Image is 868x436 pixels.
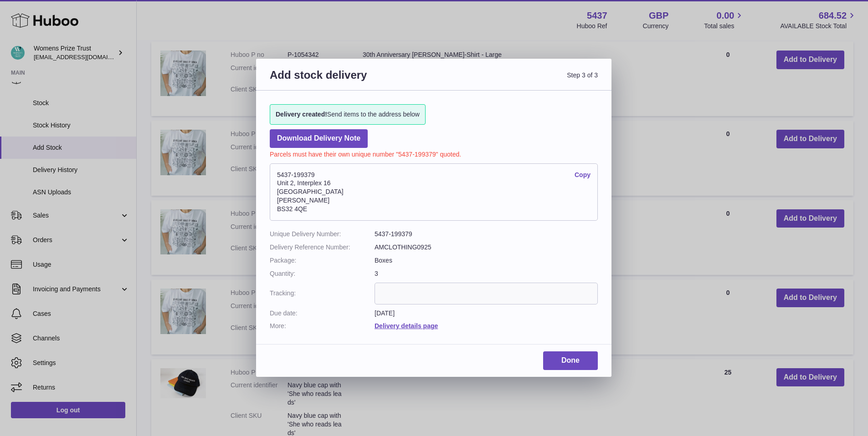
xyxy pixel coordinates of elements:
[270,243,375,252] dt: Delivery Reference Number:
[375,256,598,265] dd: Boxes
[270,309,375,318] dt: Due date:
[375,230,598,238] dd: 5437-199379
[375,269,598,278] dd: 3
[270,148,598,159] p: Parcels must have their own unique number "5437-199379" quoted.
[575,171,591,179] a: Copy
[270,129,368,148] a: Download Delivery Note
[270,68,434,93] h3: Add stock delivery
[276,110,420,119] span: Send items to the address below
[375,322,438,330] a: Delivery details page
[543,351,598,370] a: Done
[270,256,375,265] dt: Package:
[270,283,375,304] dt: Tracking:
[270,230,375,238] dt: Unique Delivery Number:
[434,68,598,93] span: Step 3 of 3
[270,163,598,221] address: 5437-199379 Unit 2, Interplex 16 [GEOGRAPHIC_DATA] [PERSON_NAME] BS32 4QE
[375,243,598,252] dd: AMCLOTHING0925
[270,322,375,330] dt: More:
[276,111,327,118] strong: Delivery created!
[270,269,375,278] dt: Quantity:
[375,309,598,318] dd: [DATE]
